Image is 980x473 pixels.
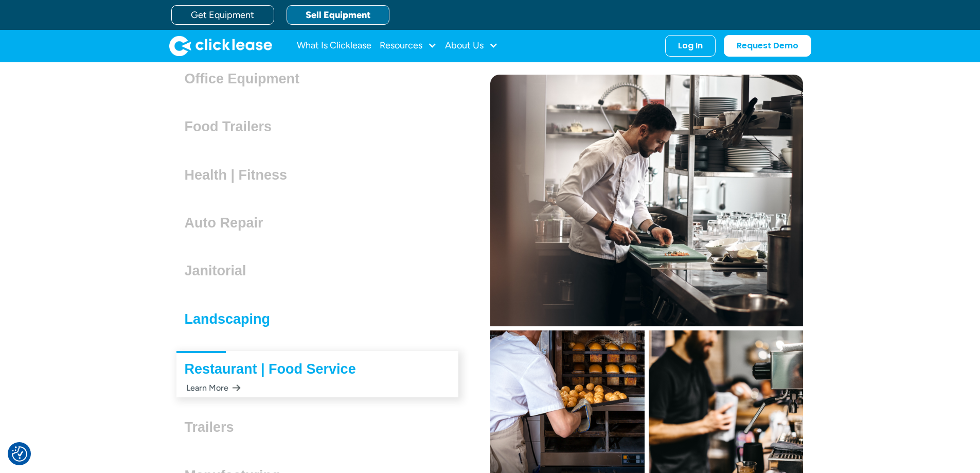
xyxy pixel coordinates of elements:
a: home [169,36,272,56]
a: What Is Clicklease [297,36,371,56]
div: Learn More [185,378,241,398]
div: Log In [678,41,703,51]
h3: Health | Fitness [185,167,296,183]
button: Consent Preferences [12,446,27,462]
h3: Trailers [185,419,242,435]
a: Get Equipment [171,5,274,25]
img: Revisit consent button [12,446,27,462]
a: Request Demo [724,35,811,57]
a: Sell Equipment [287,5,389,25]
div: About Us [445,36,498,56]
h3: Janitorial [185,263,255,278]
h3: Food Trailers [185,119,280,134]
h3: Restaurant | Food Service [185,361,364,377]
img: Clicklease logo [169,36,272,56]
h3: Auto Repair [185,215,272,231]
h3: Office Equipment [185,71,308,86]
div: Resources [380,36,437,56]
h3: Landscaping [185,311,279,327]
